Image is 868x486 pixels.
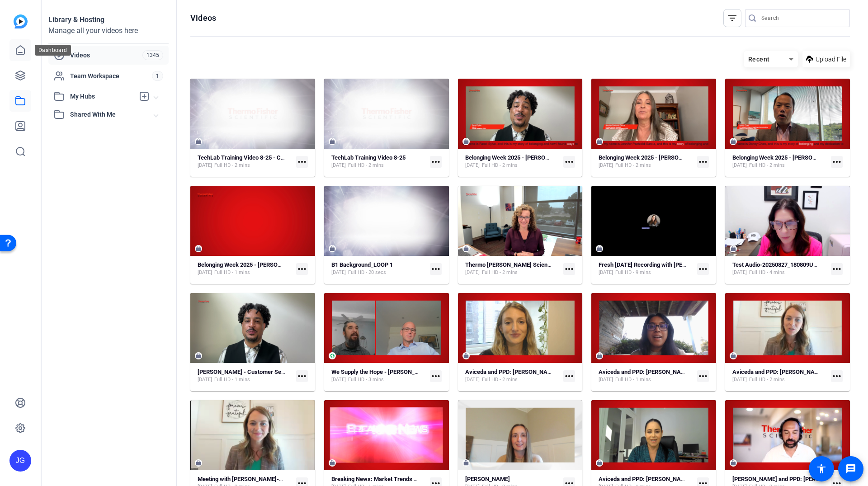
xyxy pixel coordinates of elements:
[348,269,386,276] span: Full HD - 20 secs
[465,162,480,169] span: [DATE]
[70,110,154,119] span: Shared With Me
[732,269,747,276] span: [DATE]
[599,476,691,482] strong: Aviceda and PPD: [PERSON_NAME]
[563,263,575,275] mat-icon: more_horiz
[563,370,575,382] mat-icon: more_horiz
[732,261,827,276] a: Test Audio-20250827_180809UTC-Meeting Recording[DATE]Full HD - 4 mins
[482,376,518,383] span: Full HD - 2 mins
[198,269,212,276] span: [DATE]
[214,162,250,169] span: Full HD - 2 mins
[142,50,163,60] span: 1345
[599,162,613,169] span: [DATE]
[465,154,560,169] a: Belonging Week 2025 - [PERSON_NAME] #2[DATE]Full HD - 2 mins
[816,463,827,474] mat-icon: accessibility
[331,261,426,276] a: B1 Background_LOOP 1[DATE]Full HD - 20 secs
[816,55,846,64] span: Upload File
[48,25,169,36] div: Manage all your videos here
[430,156,442,168] mat-icon: more_horiz
[198,376,212,383] span: [DATE]
[198,162,212,169] span: [DATE]
[732,476,848,482] strong: [PERSON_NAME] and PPD: [PERSON_NAME]
[331,368,426,383] a: We Supply the Hope - [PERSON_NAME][DATE]Full HD - 3 mins
[732,154,837,161] strong: Belonging Week 2025 - [PERSON_NAME]
[727,13,738,24] mat-icon: filter_list
[748,56,770,63] span: Recent
[563,156,575,168] mat-icon: more_horiz
[190,13,216,24] h1: Videos
[331,269,346,276] span: [DATE]
[48,87,169,105] mat-expansion-panel-header: My Hubs
[615,162,651,169] span: Full HD - 2 mins
[348,376,384,383] span: Full HD - 3 mins
[14,14,28,28] img: blue-gradient.svg
[70,92,134,101] span: My Hubs
[198,154,290,161] strong: TechLab Training Video 8-25 - Copy
[465,269,480,276] span: [DATE]
[599,376,613,383] span: [DATE]
[831,263,843,275] mat-icon: more_horiz
[296,263,308,275] mat-icon: more_horiz
[761,13,843,24] input: Search
[214,269,250,276] span: Full HD - 1 mins
[70,51,142,60] span: Videos
[831,370,843,382] mat-icon: more_horiz
[198,476,377,482] strong: Meeting with [PERSON_NAME]-20250818_150918-Meeting Recording
[331,261,393,268] strong: B1 Background_LOOP 1
[198,261,292,276] a: Belonging Week 2025 - [PERSON_NAME][DATE]Full HD - 1 mins
[331,154,406,161] strong: TechLab Training Video 8-25
[845,463,856,474] mat-icon: message
[465,376,480,383] span: [DATE]
[697,370,709,382] mat-icon: more_horiz
[35,45,71,56] div: Dashboard
[430,370,442,382] mat-icon: more_horiz
[749,269,785,276] span: Full HD - 4 mins
[465,368,557,375] strong: Aviceda and PPD: [PERSON_NAME]
[732,376,747,383] span: [DATE]
[482,269,518,276] span: Full HD - 2 mins
[465,261,598,268] strong: Thermo [PERSON_NAME] Scientific Simple (50962)
[697,156,709,168] mat-icon: more_horiz
[296,370,308,382] mat-icon: more_horiz
[198,154,292,169] a: TechLab Training Video 8-25 - Copy[DATE]Full HD - 2 mins
[331,154,426,169] a: TechLab Training Video 8-25[DATE]Full HD - 2 mins
[599,269,613,276] span: [DATE]
[331,368,433,375] strong: We Supply the Hope - [PERSON_NAME]
[697,263,709,275] mat-icon: more_horiz
[732,154,827,169] a: Belonging Week 2025 - [PERSON_NAME][DATE]Full HD - 2 mins
[802,51,850,67] button: Upload File
[48,14,169,25] div: Library & Hosting
[198,368,292,383] a: [PERSON_NAME] - Customer Service Week[DATE]Full HD - 1 mins
[599,154,703,161] strong: Belonging Week 2025 - [PERSON_NAME]
[348,162,384,169] span: Full HD - 2 mins
[331,476,470,482] strong: Breaking News: Market Trends & Triumphs Episode 1
[296,156,308,168] mat-icon: more_horiz
[465,476,510,482] strong: [PERSON_NAME]
[599,261,693,276] a: Fresh [DATE] Recording with [PERSON_NAME] and [PERSON_NAME]-20250827_150820-Meeting Recording[DAT...
[831,156,843,168] mat-icon: more_horiz
[465,261,560,276] a: Thermo [PERSON_NAME] Scientific Simple (50962)[DATE]Full HD - 2 mins
[599,368,691,375] strong: Aviceda and PPD: [PERSON_NAME]
[9,450,31,472] div: JG
[599,154,693,169] a: Belonging Week 2025 - [PERSON_NAME][DATE]Full HD - 2 mins
[732,162,747,169] span: [DATE]
[599,368,693,383] a: Aviceda and PPD: [PERSON_NAME][DATE]Full HD - 1 mins
[331,162,346,169] span: [DATE]
[152,71,163,81] span: 1
[430,263,442,275] mat-icon: more_horiz
[465,154,578,161] strong: Belonging Week 2025 - [PERSON_NAME] #2
[749,162,785,169] span: Full HD - 2 mins
[749,376,785,383] span: Full HD - 2 mins
[198,261,302,268] strong: Belonging Week 2025 - [PERSON_NAME]
[615,376,651,383] span: Full HD - 1 mins
[70,71,152,80] span: Team Workspace
[482,162,518,169] span: Full HD - 2 mins
[615,269,651,276] span: Full HD - 9 mins
[48,105,169,123] mat-expansion-panel-header: Shared With Me
[198,368,310,375] strong: [PERSON_NAME] - Customer Service Week
[732,368,827,383] a: Aviceda and PPD: [PERSON_NAME][DATE]Full HD - 2 mins
[331,376,346,383] span: [DATE]
[465,368,560,383] a: Aviceda and PPD: [PERSON_NAME][DATE]Full HD - 2 mins
[214,376,250,383] span: Full HD - 1 mins
[732,368,825,375] strong: Aviceda and PPD: [PERSON_NAME]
